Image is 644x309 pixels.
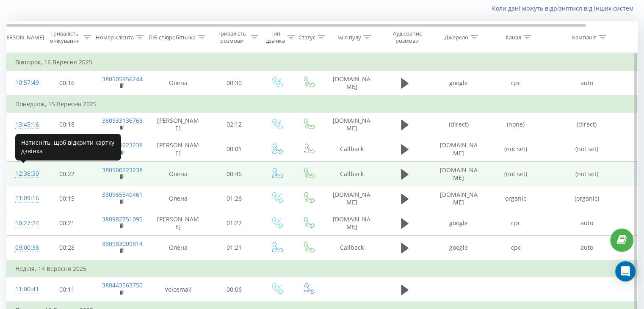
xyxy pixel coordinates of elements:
[149,235,208,260] td: Олена
[324,235,379,260] td: Callback
[544,71,629,96] td: auto
[544,162,629,186] td: (not set)
[544,235,629,260] td: auto
[208,71,261,96] td: 00:30
[208,112,261,137] td: 02:12
[215,30,249,44] div: Тривалість розмови
[41,112,94,137] td: 00:18
[337,34,361,41] div: Ім'я пулу
[572,34,597,41] div: Кампанія
[324,211,379,235] td: [DOMAIN_NAME]
[430,211,487,235] td: google
[149,211,208,235] td: [PERSON_NAME]
[487,162,544,186] td: (not set)
[102,215,143,223] a: 380982751095
[102,166,143,174] a: 380500223238
[15,166,32,182] div: 12:38:30
[208,137,261,161] td: 00:01
[41,277,94,302] td: 00:11
[492,4,638,12] a: Коли дані можуть відрізнятися вiд інших систем
[487,71,544,96] td: cpc
[15,116,32,133] div: 13:45:16
[15,281,32,298] div: 11:00:41
[506,34,521,41] div: Канал
[324,162,379,186] td: Callback
[15,190,32,207] div: 11:09:16
[324,112,379,137] td: [DOMAIN_NAME]
[41,186,94,211] td: 00:15
[430,235,487,260] td: google
[149,71,208,96] td: Олена
[48,30,81,44] div: Тривалість очікування
[149,112,208,137] td: [PERSON_NAME]
[41,71,94,96] td: 00:16
[1,34,44,41] div: [PERSON_NAME]
[102,190,143,199] a: 380965340461
[208,211,261,235] td: 01:22
[149,137,208,161] td: [PERSON_NAME]
[149,162,208,186] td: Олена
[487,112,544,137] td: (none)
[208,277,261,302] td: 00:06
[387,30,428,44] div: Аудіозапис розмови
[149,34,196,41] div: ПІБ співробітника
[430,186,487,211] td: [DOMAIN_NAME]
[208,235,261,260] td: 01:21
[487,137,544,161] td: (not set)
[102,141,143,149] a: 380500223238
[102,116,143,124] a: 380933136766
[102,75,143,83] a: 380505956244
[544,112,629,137] td: (direct)
[266,30,285,44] div: Тип дзвінка
[102,240,143,248] a: 380983009814
[208,162,261,186] td: 00:46
[430,71,487,96] td: google
[96,34,134,41] div: Номер клієнта
[487,186,544,211] td: organic
[430,112,487,137] td: (direct)
[324,137,379,161] td: Callback
[544,186,629,211] td: (organic)
[149,186,208,211] td: Олена
[41,235,94,260] td: 00:28
[487,235,544,260] td: cpc
[430,137,487,161] td: [DOMAIN_NAME]
[15,240,32,256] div: 09:00:38
[430,162,487,186] td: [DOMAIN_NAME]
[15,74,32,91] div: 10:57:49
[544,211,629,235] td: auto
[15,134,121,160] div: Натисніть, щоб відкрити картку дзвінка
[208,186,261,211] td: 01:26
[149,277,208,302] td: Voicemail
[299,34,315,41] div: Статус
[324,186,379,211] td: [DOMAIN_NAME]
[102,281,143,289] a: 380443563750
[41,162,94,186] td: 00:22
[324,71,379,96] td: [DOMAIN_NAME]
[41,211,94,235] td: 00:21
[615,261,636,281] div: Open Intercom Messenger
[487,211,544,235] td: cpc
[15,215,32,232] div: 10:27:24
[445,34,468,41] div: Джерело
[544,137,629,161] td: (not set)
